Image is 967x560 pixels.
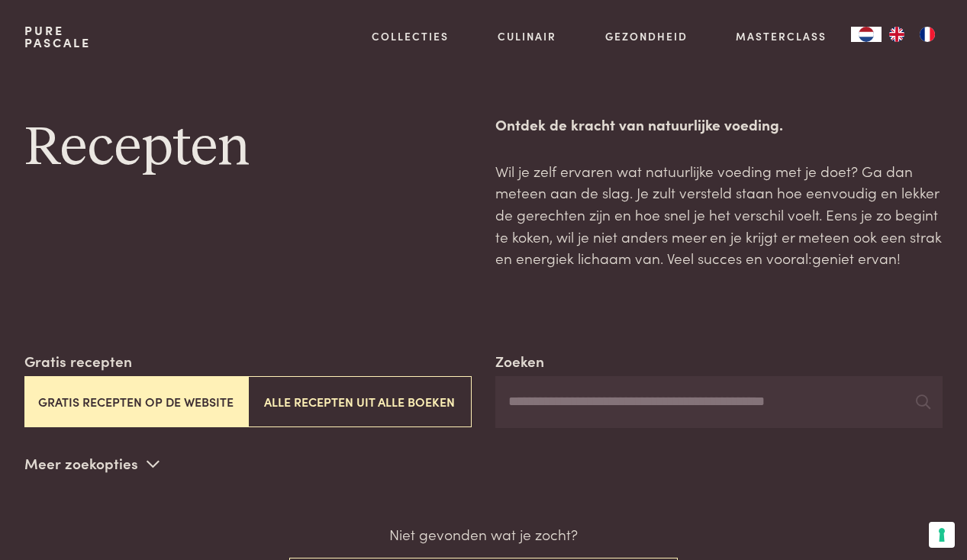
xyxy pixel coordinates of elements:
a: Masterclass [736,28,827,44]
a: NL [851,27,882,42]
ul: Language list [882,27,943,42]
button: Gratis recepten op de website [24,376,248,427]
button: Alle recepten uit alle boeken [248,376,472,427]
div: Language [851,27,882,42]
h1: Recepten [24,114,472,182]
a: PurePascale [24,24,91,49]
label: Gratis recepten [24,350,132,372]
aside: Language selected: Nederlands [851,27,943,42]
p: Wil je zelf ervaren wat natuurlijke voeding met je doet? Ga dan meteen aan de slag. Je zult verst... [495,160,943,269]
a: Gezondheid [605,28,688,44]
button: Uw voorkeuren voor toestemming voor trackingtechnologieën [929,522,955,548]
a: Culinair [498,28,556,44]
p: Meer zoekopties [24,452,160,475]
label: Zoeken [495,350,544,372]
a: EN [882,27,912,42]
a: FR [912,27,943,42]
strong: Ontdek de kracht van natuurlijke voeding. [495,114,783,134]
p: Niet gevonden wat je zocht? [389,523,578,546]
a: Collecties [372,28,449,44]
